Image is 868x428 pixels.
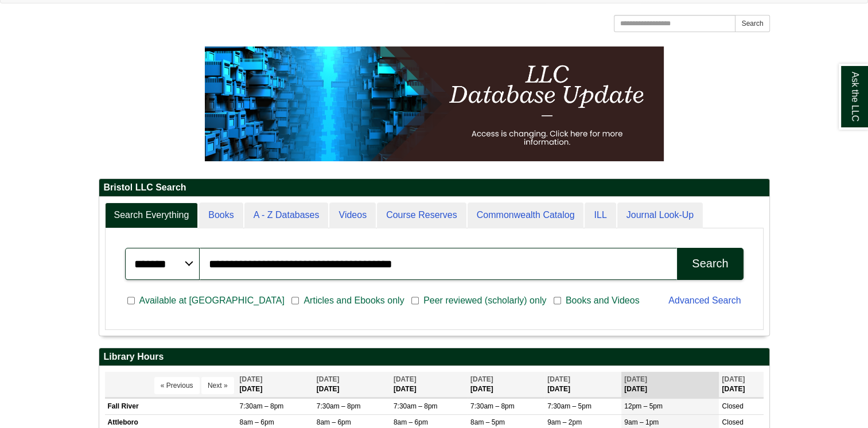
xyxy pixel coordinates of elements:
span: Articles and Ebooks only [299,294,408,308]
span: Peer reviewed (scholarly) only [419,294,551,308]
th: [DATE] [544,372,621,398]
span: Closed [722,402,743,410]
th: [DATE] [621,372,719,398]
a: A - Z Databases [244,203,329,228]
a: Advanced Search [668,295,741,305]
span: 12pm – 5pm [624,402,663,410]
span: 7:30am – 8pm [240,402,284,410]
a: Course Reserves [377,203,466,228]
th: [DATE] [719,372,763,398]
th: [DATE] [314,372,391,398]
button: Search [735,15,769,32]
span: [DATE] [317,375,340,383]
span: 8am – 6pm [394,418,428,426]
a: Commonwealth Catalog [468,203,584,228]
th: [DATE] [391,372,468,398]
span: [DATE] [240,375,263,383]
span: Available at [GEOGRAPHIC_DATA] [135,294,289,308]
input: Available at [GEOGRAPHIC_DATA] [127,295,135,306]
span: 8am – 6pm [317,418,351,426]
span: 9am – 1pm [624,418,659,426]
td: Fall River [105,398,237,414]
span: [DATE] [624,375,647,383]
span: 7:30am – 8pm [317,402,361,410]
a: Journal Look-Up [617,203,703,228]
span: Books and Videos [561,294,644,308]
img: HTML tutorial [205,46,664,161]
button: « Previous [154,377,200,394]
span: 8am – 6pm [240,418,274,426]
a: ILL [585,203,616,228]
th: [DATE] [468,372,544,398]
a: Books [199,203,243,228]
span: 7:30am – 8pm [470,402,515,410]
button: Next » [201,377,234,394]
a: Videos [329,203,376,228]
h2: Bristol LLC Search [99,179,769,197]
span: [DATE] [394,375,417,383]
span: [DATE] [470,375,493,383]
input: Books and Videos [554,295,561,306]
span: Closed [722,418,743,426]
span: 8am – 5pm [470,418,505,426]
button: Search [677,248,743,280]
span: [DATE] [547,375,570,383]
input: Articles and Ebooks only [291,295,299,306]
div: Search [692,257,728,270]
span: 9am – 2pm [547,418,582,426]
span: [DATE] [722,375,745,383]
h2: Library Hours [99,348,769,366]
input: Peer reviewed (scholarly) only [411,295,419,306]
span: 7:30am – 8pm [394,402,438,410]
span: 7:30am – 5pm [547,402,591,410]
a: Search Everything [105,203,198,228]
th: [DATE] [237,372,314,398]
